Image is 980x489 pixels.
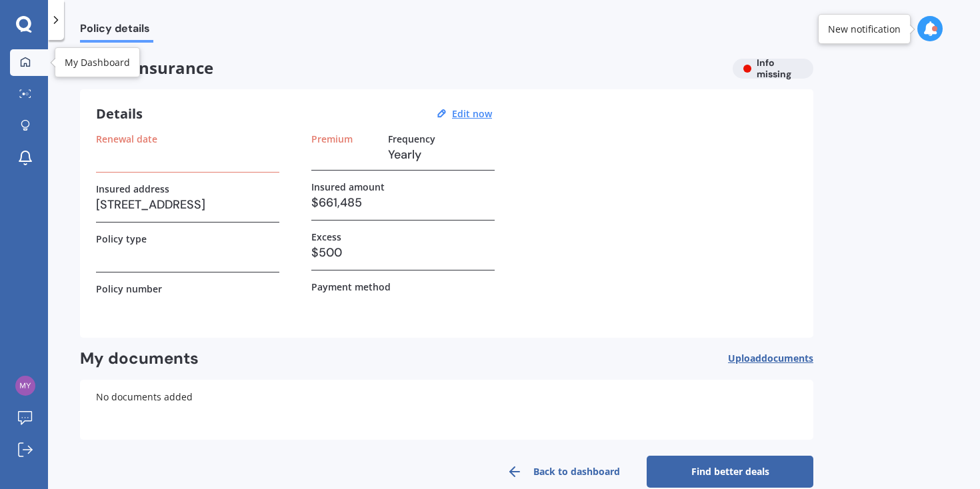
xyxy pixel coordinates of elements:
[480,456,647,488] a: Back to dashboard
[15,376,35,396] img: 61bac1b57e9b0db032ad2beafed981b1
[80,59,722,78] span: House insurance
[311,133,353,145] label: Premium
[388,145,495,165] h3: Yearly
[80,22,153,40] span: Policy details
[452,107,492,120] u: Edit now
[65,56,130,69] div: My Dashboard
[448,108,496,120] button: Edit now
[728,348,813,369] button: Uploaddocuments
[311,243,495,262] h3: $500
[80,348,199,369] h2: My documents
[96,233,147,244] label: Policy type
[828,23,901,36] div: New notification
[647,456,813,488] a: Find better deals
[761,352,813,364] span: documents
[728,353,813,364] span: Upload
[96,283,162,294] label: Policy number
[388,133,435,145] label: Frequency
[96,105,143,123] h3: Details
[311,181,385,193] label: Insured amount
[96,183,169,195] label: Insured address
[80,380,813,440] div: No documents added
[311,231,341,243] label: Excess
[311,281,391,292] label: Payment method
[96,195,279,215] h3: [STREET_ADDRESS]
[311,193,495,213] h3: $661,485
[96,133,157,145] label: Renewal date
